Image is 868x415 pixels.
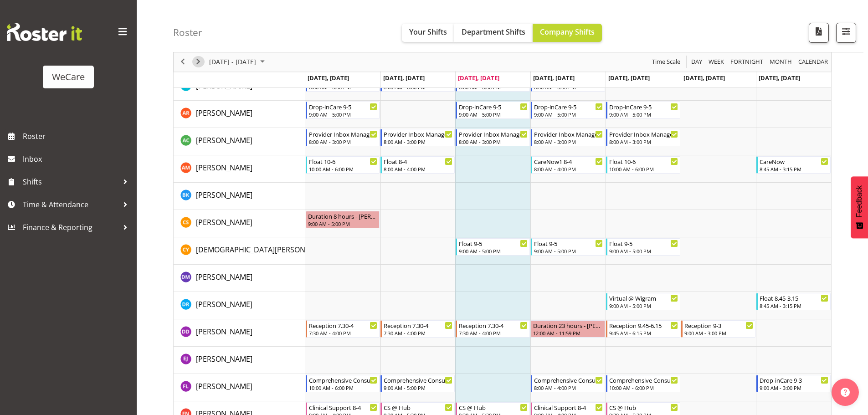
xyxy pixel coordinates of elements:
span: Finance & Reporting [23,220,118,234]
div: previous period [175,52,190,72]
div: Christianna Yu"s event - Float 9-5 Begin From Friday, October 3, 2025 at 9:00:00 AM GMT+13:00 End... [606,238,680,256]
div: Andrew Casburn"s event - Provider Inbox Management Begin From Monday, September 29, 2025 at 8:00:... [306,129,380,146]
span: [PERSON_NAME] [196,163,252,173]
div: 8:00 AM - 3:00 PM [609,138,678,145]
span: [PERSON_NAME] [196,381,252,391]
button: Filter Shifts [836,23,856,43]
td: Ashley Mendoza resource [174,155,305,183]
span: Company Shifts [540,27,595,37]
td: Christianna Yu resource [174,237,305,265]
h4: Roster [173,27,202,38]
div: Drop-inCare 9-5 [459,102,528,111]
div: Andrea Ramirez"s event - Drop-inCare 9-5 Begin From Wednesday, October 1, 2025 at 9:00:00 AM GMT+... [456,102,530,119]
span: [DATE], [DATE] [308,74,349,82]
div: Ashley Mendoza"s event - CareNow Begin From Sunday, October 5, 2025 at 8:45:00 AM GMT+13:00 Ends ... [756,156,831,174]
div: 9:00 AM - 5:00 PM [309,111,378,118]
div: 9:00 AM - 5:00 PM [459,247,528,255]
span: Roster [23,129,132,143]
div: 8:45 AM - 3:15 PM [760,302,828,309]
td: Catherine Stewart resource [174,210,305,237]
div: 8:00 AM - 3:00 PM [459,138,528,145]
div: Reception 9-3 [684,321,753,330]
img: Rosterit website logo [7,23,82,41]
div: Drop-inCare 9-5 [534,102,603,111]
div: Deepti Raturi"s event - Float 8.45-3.15 Begin From Sunday, October 5, 2025 at 8:45:00 AM GMT+13:0... [756,293,831,310]
button: Month [797,56,830,68]
button: Your Shifts [402,24,454,42]
div: 10:00 AM - 6:00 PM [309,384,378,391]
button: Feedback - Show survey [851,176,868,238]
span: [PERSON_NAME] [196,217,252,227]
div: Comprehensive Consult 10-6 [309,375,378,384]
button: Timeline Week [707,56,726,68]
button: Previous [177,56,189,68]
div: 8:00 AM - 3:00 PM [309,138,378,145]
td: Brian Ko resource [174,183,305,210]
div: Andrew Casburn"s event - Provider Inbox Management Begin From Friday, October 3, 2025 at 8:00:00 ... [606,129,680,146]
div: Float 8-4 [384,157,452,166]
div: 9:00 AM - 5:00 PM [609,247,678,255]
div: 9:00 AM - 5:00 PM [609,111,678,118]
button: Fortnight [729,56,765,68]
span: [DATE], [DATE] [458,74,499,82]
span: [PERSON_NAME] [196,354,252,364]
td: Felize Lacson resource [174,374,305,401]
div: Christianna Yu"s event - Float 9-5 Begin From Thursday, October 2, 2025 at 9:00:00 AM GMT+13:00 E... [531,238,605,256]
div: Demi Dumitrean"s event - Reception 7.30-4 Begin From Tuesday, September 30, 2025 at 7:30:00 AM GM... [380,320,455,338]
div: Provider Inbox Management [384,129,452,138]
div: Deepti Raturi"s event - Virtual @ Wigram Begin From Friday, October 3, 2025 at 9:00:00 AM GMT+13:... [606,293,680,310]
span: Feedback [855,185,863,217]
div: Float 9-5 [534,239,603,248]
div: Drop-inCare 9-5 [609,102,678,111]
a: [PERSON_NAME] [196,217,252,228]
div: Comprehensive Consult 8-4 [534,375,603,384]
a: [DEMOGRAPHIC_DATA][PERSON_NAME] [196,244,331,255]
span: [PERSON_NAME] [196,135,252,145]
td: Andrea Ramirez resource [174,101,305,128]
div: 10:00 AM - 6:00 PM [309,165,378,173]
div: Andrew Casburn"s event - Provider Inbox Management Begin From Thursday, October 2, 2025 at 8:00:0... [531,129,605,146]
div: Andrea Ramirez"s event - Drop-inCare 9-5 Begin From Thursday, October 2, 2025 at 9:00:00 AM GMT+1... [531,102,605,119]
div: Demi Dumitrean"s event - Duration 23 hours - Demi Dumitrean Begin From Thursday, October 2, 2025 ... [531,320,605,338]
div: 10:00 AM - 6:00 PM [609,384,678,391]
div: CS @ Hub [609,403,678,412]
span: [PERSON_NAME] [196,272,252,282]
span: Shifts [23,175,118,189]
div: WeCare [52,70,85,84]
span: [PERSON_NAME] [196,108,252,118]
div: 7:30 AM - 4:00 PM [309,329,378,337]
a: [PERSON_NAME] [196,190,252,200]
div: Andrea Ramirez"s event - Drop-inCare 9-5 Begin From Monday, September 29, 2025 at 9:00:00 AM GMT+... [306,102,380,119]
a: [PERSON_NAME] [196,108,252,118]
span: [DEMOGRAPHIC_DATA][PERSON_NAME] [196,245,331,255]
div: next period [190,52,206,72]
div: 9:00 AM - 5:00 PM [534,247,603,255]
button: October 2025 [208,56,269,68]
div: Drop-inCare 9-3 [760,375,828,384]
div: 9:00 AM - 5:00 PM [609,302,678,309]
div: Clinical Support 8-4 [534,403,603,412]
div: Duration 23 hours - [PERSON_NAME] [533,321,603,330]
button: Timeline Day [690,56,704,68]
td: Demi Dumitrean resource [174,319,305,347]
div: Provider Inbox Management [534,129,603,138]
span: [DATE], [DATE] [759,74,800,82]
div: Reception 7.30-4 [309,321,378,330]
div: CareNow1 8-4 [534,157,603,166]
td: Ella Jarvis resource [174,347,305,374]
div: 8:45 AM - 3:15 PM [760,165,828,173]
span: calendar [797,56,829,68]
span: [DATE], [DATE] [683,74,725,82]
div: Catherine Stewart"s event - Duration 8 hours - Catherine Stewart Begin From Monday, September 29,... [306,211,380,228]
span: Fortnight [729,56,764,68]
button: Department Shifts [454,24,533,42]
span: [DATE], [DATE] [533,74,575,82]
div: 8:00 AM - 4:00 PM [534,165,603,173]
div: Felize Lacson"s event - Comprehensive Consult 9-5 Begin From Tuesday, September 30, 2025 at 9:00:... [380,375,455,392]
div: 9:00 AM - 5:00 PM [384,384,452,391]
div: Provider Inbox Management [609,129,678,138]
span: [PERSON_NAME] [196,299,252,309]
span: [DATE], [DATE] [608,74,650,82]
div: Felize Lacson"s event - Comprehensive Consult 10-6 Begin From Monday, September 29, 2025 at 10:00... [306,375,380,392]
div: 8:00 AM - 4:00 PM [384,165,452,173]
